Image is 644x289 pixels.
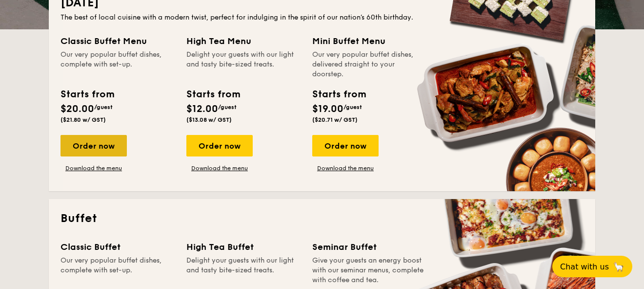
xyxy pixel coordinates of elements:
[60,103,94,115] span: $20.00
[186,164,253,172] a: Download the menu
[60,240,175,254] div: Classic Buffet
[312,50,426,79] div: Our very popular buffet dishes, delivered straight to your doorstep.
[312,87,365,102] div: Starts from
[312,240,426,254] div: Seminar Buffet
[312,103,343,115] span: $19.00
[60,87,114,102] div: Starts from
[60,50,175,79] div: Our very popular buffet dishes, complete with set-up.
[60,164,127,172] a: Download the menu
[312,256,426,285] div: Give your guests an energy boost with our seminar menus, complete with coffee and tea.
[186,240,301,254] div: High Tea Buffet
[312,135,379,156] div: Order now
[60,13,584,22] div: The best of local cuisine with a modern twist, perfect for indulging in the spirit of our nation’...
[312,34,426,48] div: Mini Buffet Menu
[343,104,362,111] span: /guest
[94,104,113,111] span: /guest
[186,116,232,123] span: ($13.08 w/ GST)
[60,256,175,285] div: Our very popular buffet dishes, complete with set-up.
[560,262,609,271] span: Chat with us
[186,135,253,156] div: Order now
[218,104,237,111] span: /guest
[60,116,106,123] span: ($21.80 w/ GST)
[60,211,584,226] h2: Buffet
[312,164,379,172] a: Download the menu
[60,34,175,48] div: Classic Buffet Menu
[186,34,301,48] div: High Tea Menu
[613,261,624,272] span: 🦙
[186,256,301,285] div: Delight your guests with our light and tasty bite-sized treats.
[60,135,127,156] div: Order now
[552,256,632,277] button: Chat with us🦙
[186,103,218,115] span: $12.00
[186,50,301,79] div: Delight your guests with our light and tasty bite-sized treats.
[312,116,358,123] span: ($20.71 w/ GST)
[186,87,240,102] div: Starts from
